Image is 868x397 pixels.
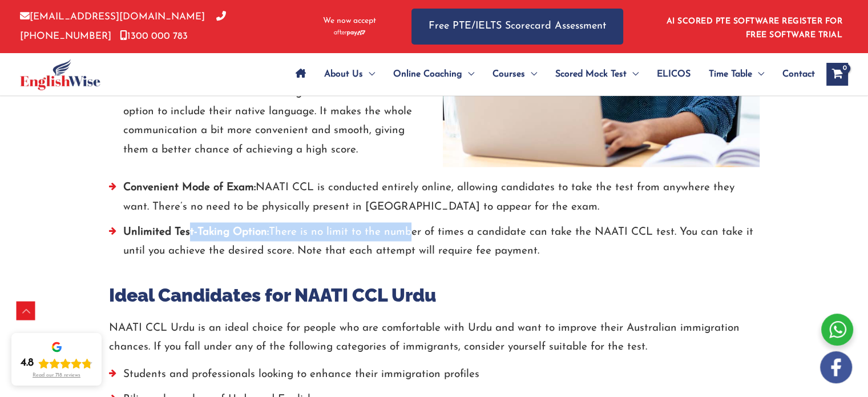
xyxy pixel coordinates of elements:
a: CoursesMenu Toggle [483,54,546,94]
li: There is no limit to the number of times a candidate can take the NAATI CCL test. You can take it... [109,222,760,266]
strong: Unlimited Test-Taking Option: [123,226,269,237]
a: Scored Mock TestMenu Toggle [546,54,648,94]
span: Courses [492,54,525,94]
strong: Convenient Mode of Exam: [123,182,256,193]
nav: Site Navigation: Main Menu [286,54,815,94]
span: Menu Toggle [752,54,764,94]
a: About UsMenu Toggle [315,54,384,94]
span: Contact [782,54,815,94]
aside: Header Widget 1 [660,8,848,45]
li: Most candidates feel comfortable with NAATI CCL as it gives the candidate an option to include th... [109,65,426,165]
a: AI SCORED PTE SOFTWARE REGISTER FOR FREE SOFTWARE TRIAL [667,17,843,39]
div: Rating: 4.8 out of 5 [21,356,92,370]
div: Read our 718 reviews [33,372,80,379]
span: About Us [324,54,363,94]
h3: Ideal Candidates for NAATI CCL Urdu [109,283,760,307]
span: Menu Toggle [462,54,474,94]
p: NAATI CCL Urdu is an ideal choice for people who are comfortable with Urdu and want to improve th... [109,318,760,356]
a: Time TableMenu Toggle [700,54,773,94]
a: 1300 000 783 [120,31,188,41]
a: Contact [773,54,815,94]
span: ELICOS [657,54,691,94]
span: Online Coaching [393,54,462,94]
li: Students and professionals looking to enhance their immigration profiles [109,364,760,389]
a: [EMAIL_ADDRESS][DOMAIN_NAME] [20,12,205,22]
a: Online CoachingMenu Toggle [384,54,483,94]
a: ELICOS [648,54,700,94]
a: Free PTE/IELTS Scorecard Assessment [411,9,623,45]
span: Menu Toggle [363,54,375,94]
img: Afterpay-Logo [334,30,365,36]
img: cropped-ew-logo [20,59,100,90]
img: white-facebook.png [820,351,852,383]
a: [PHONE_NUMBER] [20,12,226,41]
div: 4.8 [21,356,34,370]
span: We now accept [323,15,376,27]
span: Menu Toggle [627,54,639,94]
span: Time Table [709,54,752,94]
li: NAATI CCL is conducted entirely online, allowing candidates to take the test from anywhere they w... [109,178,760,222]
span: Scored Mock Test [555,54,627,94]
span: Menu Toggle [525,54,537,94]
a: View Shopping Cart, empty [826,63,848,86]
